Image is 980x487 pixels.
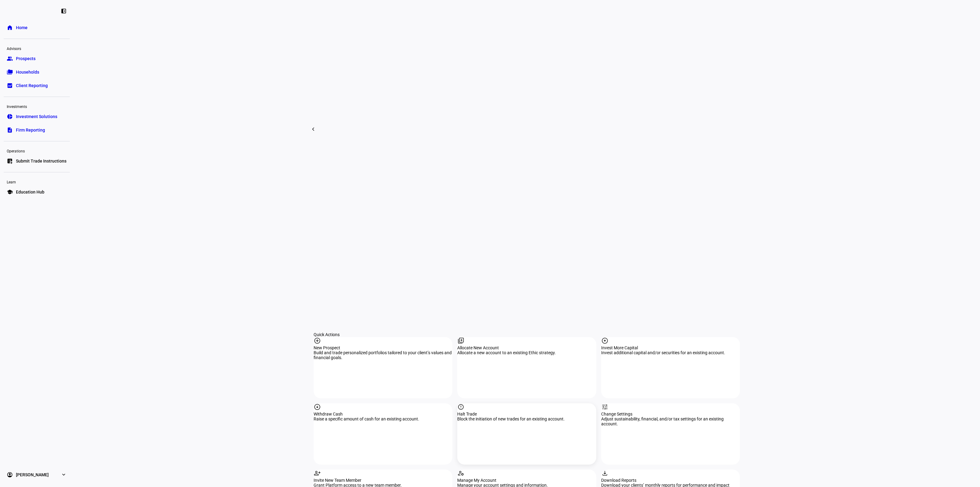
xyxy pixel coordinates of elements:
[457,337,465,344] mat-icon: library_add
[314,416,452,421] div: Raise a specific amount of cash for an existing account.
[314,478,452,483] div: Invite New Team Member
[314,332,740,337] div: Quick Actions
[314,350,452,360] div: Build and trade personalized portfolios tailored to your client’s values and financial goals.
[4,21,70,34] a: homeHome
[457,403,465,411] mat-icon: report
[314,412,452,416] div: Withdraw Cash
[16,25,28,31] span: Home
[4,177,70,186] div: Learn
[457,470,465,477] mat-icon: manage_accounts
[16,113,57,120] span: Investment Solutions
[16,158,66,164] span: Submit Trade Instructions
[601,478,740,483] div: Download Reports
[4,66,70,78] a: folder_copyHouseholds
[61,472,67,478] eth-mat-symbol: expand_more
[601,345,740,350] div: Invest More Capital
[457,350,596,355] div: Allocate a new account to an existing Ethic strategy.
[314,345,452,350] div: New Prospect
[601,337,609,344] mat-icon: arrow_circle_up
[601,403,609,411] mat-icon: tune
[16,69,39,75] span: Households
[601,412,740,416] div: Change Settings
[16,472,49,478] span: [PERSON_NAME]
[4,110,70,123] a: pie_chartInvestment Solutions
[601,470,609,477] mat-icon: download
[457,412,596,416] div: Halt Trade
[4,79,70,92] a: bid_landscapeClient Reporting
[4,44,70,52] div: Advisors
[314,337,321,344] mat-icon: add_circle
[7,56,13,62] eth-mat-symbol: group
[7,189,13,195] eth-mat-symbol: school
[61,8,67,14] eth-mat-symbol: left_panel_close
[457,478,596,483] div: Manage My Account
[16,56,36,62] span: Prospects
[4,146,70,155] div: Operations
[16,189,44,195] span: Education Hub
[314,470,321,477] mat-icon: person_add
[310,125,317,133] mat-icon: chevron_left
[7,25,13,31] eth-mat-symbol: home
[4,52,70,65] a: groupProspects
[457,416,596,421] div: Block the initiation of new trades for an existing account.
[7,127,13,133] eth-mat-symbol: description
[314,403,321,411] mat-icon: arrow_circle_down
[7,82,13,89] eth-mat-symbol: bid_landscape
[7,113,13,120] eth-mat-symbol: pie_chart
[7,69,13,75] eth-mat-symbol: folder_copy
[16,82,48,89] span: Client Reporting
[16,127,45,133] span: Firm Reporting
[7,158,13,164] eth-mat-symbol: list_alt_add
[457,345,596,350] div: Allocate New Account
[601,416,740,426] div: Adjust sustainability, financial, and/or tax settings for an existing account.
[601,350,740,355] div: Invest additional capital and/or securities for an existing account.
[7,472,13,478] eth-mat-symbol: account_circle
[4,102,70,110] div: Investments
[4,124,70,136] a: descriptionFirm Reporting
